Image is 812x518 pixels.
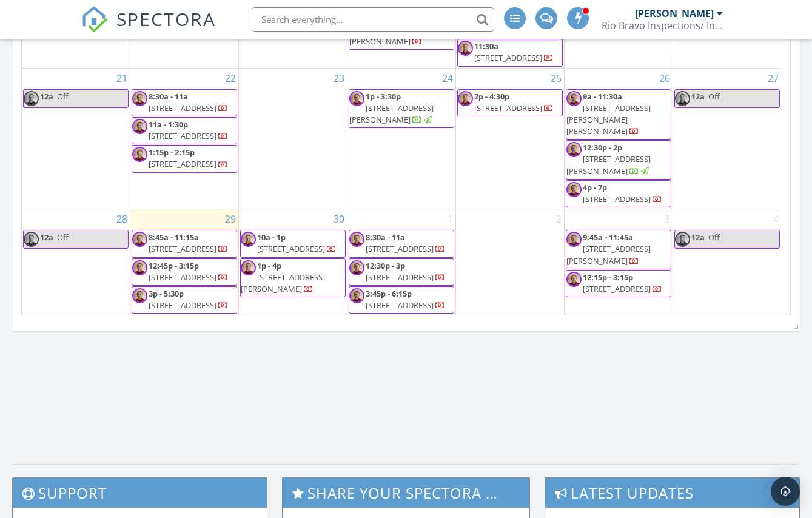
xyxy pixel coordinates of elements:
a: Go to September 29, 2025 [223,209,238,229]
a: Go to September 21, 2025 [114,69,130,88]
a: 10a - 1p [STREET_ADDRESS] [240,230,346,257]
a: Go to September 25, 2025 [548,69,564,88]
div: Open Intercom Messenger [771,477,800,506]
span: 11:30a [474,41,498,52]
span: 12:45p - 3:15p [149,260,199,271]
span: [STREET_ADDRESS][PERSON_NAME][PERSON_NAME] [566,103,651,136]
a: 9a - 11:30a [STREET_ADDRESS][PERSON_NAME][PERSON_NAME] [566,91,651,137]
span: 8:30a - 11a [366,232,405,243]
span: 12a [691,232,705,243]
img: img_7824.jpg [566,142,582,157]
a: 9:45a - 11:45a [STREET_ADDRESS][PERSON_NAME] [566,232,651,266]
a: Go to September 28, 2025 [114,209,130,229]
td: Go to September 23, 2025 [239,68,347,209]
span: [STREET_ADDRESS][PERSON_NAME] [566,153,651,176]
img: img_7824.jpg [132,260,147,275]
img: img_7824.jpg [349,91,364,106]
img: img_7824.jpg [132,288,147,303]
img: img_7824.jpg [241,232,256,247]
span: [STREET_ADDRESS] [583,283,651,294]
td: Go to October 1, 2025 [347,209,456,315]
a: 9a - 11:30a [STREET_ADDRESS][PERSON_NAME][PERSON_NAME] [566,89,671,140]
a: 3p - 5:30p [STREET_ADDRESS] [149,288,228,311]
td: Go to September 22, 2025 [130,68,239,209]
td: Go to October 3, 2025 [564,209,673,315]
span: [STREET_ADDRESS] [583,193,651,204]
a: 11a - 1:30p [STREET_ADDRESS] [149,119,228,141]
a: Go to October 2, 2025 [554,209,564,229]
img: img_7824.jpg [132,91,147,106]
span: [STREET_ADDRESS] [149,158,216,169]
a: 3p - 5:30p [STREET_ADDRESS] [132,286,237,314]
span: Off [57,232,69,243]
a: 1p - 3:30p [STREET_ADDRESS][PERSON_NAME] [349,91,434,125]
a: 2p - 4:30p [STREET_ADDRESS] [474,91,554,113]
span: [STREET_ADDRESS] [149,300,216,311]
img: img_7824.jpg [24,91,39,106]
div: Rio Bravo Inspections/ Inspectify Pro [602,19,723,32]
span: [STREET_ADDRESS] [257,243,325,254]
img: img_7824.jpg [566,182,582,197]
img: img_7824.jpg [458,41,473,56]
span: Off [57,91,69,102]
td: Go to September 24, 2025 [347,68,456,209]
span: 3p - 5:30p [149,288,184,299]
span: [STREET_ADDRESS] [366,300,434,311]
img: img_7824.jpg [132,119,147,134]
span: Off [708,232,720,243]
img: img_7824.jpg [566,232,582,247]
img: img_7824.jpg [566,91,582,106]
a: Go to September 22, 2025 [223,69,238,88]
a: Go to September 26, 2025 [657,69,673,88]
span: [STREET_ADDRESS] [149,272,216,283]
img: The Best Home Inspection Software - Spectora [81,6,108,33]
span: [STREET_ADDRESS] [474,103,542,113]
span: 12a [40,232,53,243]
a: 11a - 1:30p [STREET_ADDRESS] [132,117,237,144]
a: 8:45a - 11:15a [STREET_ADDRESS] [132,230,237,257]
a: 3:45p - 6:15p [STREET_ADDRESS] [349,286,454,314]
td: Go to September 29, 2025 [130,209,239,315]
span: [STREET_ADDRESS] [149,130,216,141]
h3: Latest Updates [545,478,799,508]
a: Go to September 24, 2025 [440,69,455,88]
a: 12:15p - 3:15p [STREET_ADDRESS] [566,270,671,297]
a: 11:30a [STREET_ADDRESS] [457,39,563,66]
span: [STREET_ADDRESS] [366,272,434,283]
span: 1p - 4p [257,260,281,271]
span: 9a - 11:30a [583,91,622,102]
span: [STREET_ADDRESS][PERSON_NAME] [566,243,651,266]
a: 8:30a - 11a [STREET_ADDRESS] [349,230,454,257]
input: Search everything... [252,7,494,32]
a: 12:30p - 3p [STREET_ADDRESS] [349,258,454,286]
span: 1:15p - 2:15p [149,147,195,158]
span: [STREET_ADDRESS][PERSON_NAME] [241,272,325,294]
div: [PERSON_NAME] [635,7,714,19]
td: Go to September 27, 2025 [673,68,781,209]
span: [STREET_ADDRESS][PERSON_NAME] [349,103,434,125]
a: 1p - 4p [STREET_ADDRESS][PERSON_NAME] [241,260,325,294]
span: 8:45a - 11:15a [149,232,199,243]
img: img_7824.jpg [241,260,256,275]
span: [STREET_ADDRESS] [474,52,542,63]
span: 10a - 1p [257,232,286,243]
span: [STREET_ADDRESS] [366,243,434,254]
img: img_7824.jpg [349,232,364,247]
span: 12:30p - 3p [366,260,405,271]
a: 2p - 4:30p [STREET_ADDRESS] [457,89,563,116]
span: 4p - 7p [583,182,607,193]
span: 8:30a - 11a [149,91,188,102]
span: SPECTORA [116,6,216,32]
h3: Support [13,478,267,508]
a: 8:45a - 11:15a [STREET_ADDRESS] [149,232,228,254]
h3: Share Your Spectora Experience [283,478,529,508]
span: 11a - 1:30p [149,119,188,130]
a: 9:45a - 11:45a [STREET_ADDRESS][PERSON_NAME] [566,230,671,269]
img: img_7824.jpg [349,260,364,275]
a: 1:15p - 2:15p [STREET_ADDRESS] [132,145,237,172]
a: 1p - 4p [STREET_ADDRESS][PERSON_NAME] [240,258,346,298]
td: Go to September 21, 2025 [22,68,130,209]
img: img_7824.jpg [132,147,147,162]
a: 12:45p - 3:15p [STREET_ADDRESS] [132,258,237,286]
a: Go to September 23, 2025 [331,69,347,88]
